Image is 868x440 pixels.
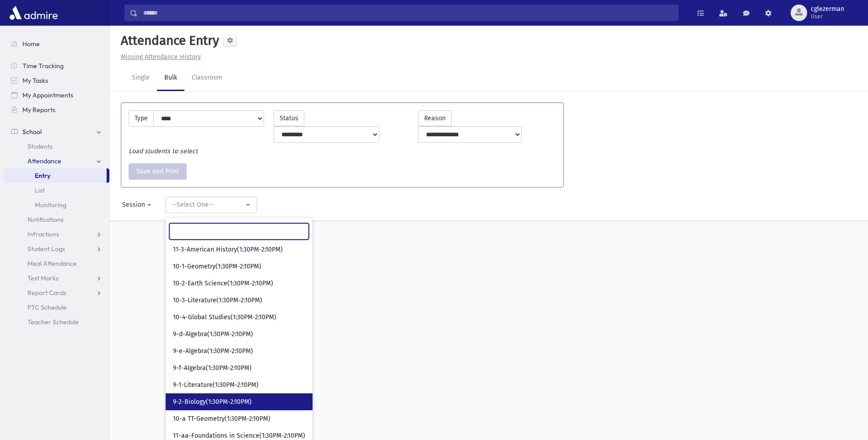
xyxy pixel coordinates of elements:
a: Students [4,139,109,154]
label: Status [274,110,304,126]
span: 9-d-Algebra(1:30PM-2:10PM) [173,330,253,339]
span: List [35,186,45,194]
span: Test Marks [27,274,59,282]
input: Search [138,5,678,21]
span: 10-a TT-Geometry(1:30PM-2:10PM) [173,414,270,424]
span: Infractions [27,230,59,238]
span: Students [27,142,53,150]
span: 9-2-Biology(1:30PM-2:10PM) [173,397,252,407]
span: 10-1-Geometry(1:30PM-2:10PM) [173,262,261,271]
a: Monitoring [4,198,109,212]
span: 10-2-Earth Science(1:30PM-2:10PM) [173,279,273,288]
span: 9-f-Algebra(1:30PM-2:10PM) [173,364,252,373]
a: Teacher Schedule [4,315,109,329]
a: My Tasks [4,73,109,88]
span: My Tasks [22,76,48,85]
button: Session [116,197,158,213]
a: PTC Schedule [4,300,109,315]
span: School [22,128,42,136]
span: Meal Attendance [27,259,77,268]
a: Notifications [4,212,109,227]
span: My Appointments [22,91,73,99]
a: My Appointments [4,88,109,102]
a: Home [4,37,109,51]
div: Session [122,200,145,209]
a: Infractions [4,227,109,241]
span: Time Tracking [22,62,64,70]
span: Student Logs [27,245,65,253]
span: 10-4-Global Studies(1:30PM-2:10PM) [173,313,276,322]
a: School [4,124,109,139]
input: Search [169,223,309,240]
a: Report Cards [4,285,109,300]
div: --Select One-- [172,200,244,209]
a: Attendance [4,154,109,168]
span: cglezerman [811,5,844,13]
span: 9-1-Literature(1:30PM-2:10PM) [173,381,259,390]
span: Monitoring [35,201,66,209]
span: Teacher Schedule [27,318,79,326]
a: Test Marks [4,271,109,285]
span: 10-3-Literature(1:30PM-2:10PM) [173,296,262,305]
a: Entry [4,168,107,183]
a: Student Logs [4,241,109,256]
u: Missing Attendance History [121,53,201,61]
span: 9-e-Algebra(1:30PM-2:10PM) [173,347,253,356]
button: Save and Print [129,163,187,180]
span: My Reports [22,106,55,114]
span: Entry [35,172,50,180]
span: Attendance [27,157,61,165]
span: Report Cards [27,289,66,297]
img: AdmirePro [7,4,60,22]
button: --Select One-- [166,197,257,213]
a: Bulk [157,65,184,91]
a: Single [124,65,157,91]
div: Load students to select [124,146,561,156]
h5: Attendance Entry [117,33,219,48]
span: 11-3-American History(1:30PM-2:10PM) [173,245,283,254]
label: Type [129,110,154,127]
span: Notifications [27,215,64,224]
a: Classroom [184,65,230,91]
span: User [811,13,844,20]
span: Home [22,40,40,48]
a: Time Tracking [4,59,109,73]
label: Reason [418,110,452,126]
a: Missing Attendance History [117,53,201,61]
a: My Reports [4,102,109,117]
a: Meal Attendance [4,256,109,271]
a: List [4,183,109,198]
span: PTC Schedule [27,303,67,311]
